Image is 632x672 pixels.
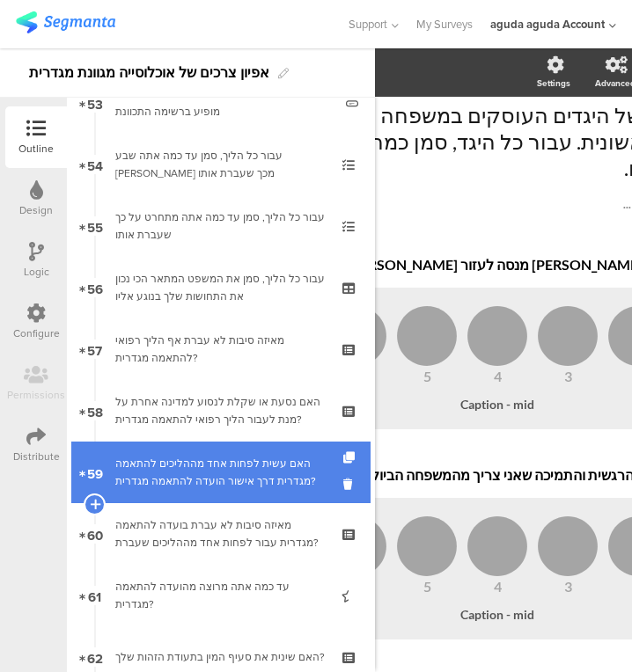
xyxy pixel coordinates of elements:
[115,85,333,121] div: נשמח אם תפרט לאיזה שירות או ניתוח שלא מופיע ברשימה התכוונת
[87,93,103,113] span: 53
[71,72,371,134] a: 53 נשמח אם תפרט לאיזה שירות או ניתוח שלא מופיע ברשימה התכוונת
[87,647,103,667] span: 62
[13,325,60,341] div: Configure
[460,397,534,412] span: Caption - mid
[24,264,49,280] div: Logic
[71,380,371,442] a: 58 האם נסעת או שקלת לנסוע למדינה אחרת על מנת לעבור הליך רפואי להתאמה מגדרית?
[71,442,371,503] a: 59 האם עשית לפחות אחד מההליכים להתאמה מגדרית דרך אישור הועדה להתאמה מגדרית?
[490,16,605,33] div: aguda aguda Account
[87,401,103,420] span: 58
[115,332,326,367] div: מאיזה סיבות לא עברת אף הליך רפואי להתאמה מגדרית?
[88,586,101,605] span: 61
[87,278,103,297] span: 56
[115,270,326,305] div: עבור כל הליך, סמן את המשפט המתאר הכי נכון את התחושות שלך בנוגע אליו
[71,257,371,318] a: 56 עבור כל הליך, סמן את המשפט המתאר הכי נכון את התחושות שלך בנוגע אליו
[396,369,458,383] div: 5
[537,77,570,90] div: Settings
[16,11,115,33] img: segmanta logo
[29,59,269,87] div: אפיון צרכים של אוכלוסייה מגוונת מגדרית
[115,516,326,551] div: מאיזה סיבות לא עברת בועדה להתאמה מגדרית עבור לפחות אחד מההליכים שעברת?
[19,202,53,218] div: Design
[87,216,103,236] span: 55
[71,318,371,380] a: 57 מאיזה סיבות לא עברת אף הליך רפואי להתאמה מגדרית?
[87,524,103,544] span: 60
[13,449,60,464] div: Distribute
[71,134,371,195] a: 54 עבור כל הליך, סמן עד כמה אתה שבע [PERSON_NAME] מכך שעברת אותו
[396,580,458,594] div: 5
[115,578,326,613] div: עד כמה אתה מרוצה מהועדה להתאמה מגדרית?
[537,369,599,383] div: 3
[71,195,371,257] a: 55 עבור כל הליך, סמן עד כמה אתה מתחרט על כך שעברת אותו
[87,463,103,482] span: 59
[343,452,358,464] i: Duplicate
[467,369,528,383] div: 4
[467,580,528,594] div: 4
[87,340,102,359] span: 57
[349,16,387,33] span: Support
[115,147,326,182] div: עבור כל הליך, סמן עד כמה אתה שבע רצון מכך שעברת אותו
[115,648,326,666] div: האם שינית את סעיף המין בתעודת הזהות שלך?
[115,208,326,244] div: עבור כל הליך, סמן עד כמה אתה מתחרט על כך שעברת אותו
[87,155,103,174] span: 54
[460,607,534,622] span: Caption - mid
[71,565,371,626] a: 61 עד כמה אתה מרוצה מהועדה להתאמה מגדרית?
[71,503,371,565] a: 60 מאיזה סיבות לא עברת בועדה להתאמה מגדרית עבור לפחות אחד מההליכים שעברת?
[343,476,358,493] i: Delete
[18,141,54,157] div: Outline
[115,393,326,428] div: האם נסעת או שקלת לנסוע למדינה אחרת על מנת לעבור הליך רפואי להתאמה מגדרית?
[115,455,326,490] div: האם עשית לפחות אחד מההליכים להתאמה מגדרית דרך אישור הועדה להתאמה מגדרית?
[537,580,599,594] div: 3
